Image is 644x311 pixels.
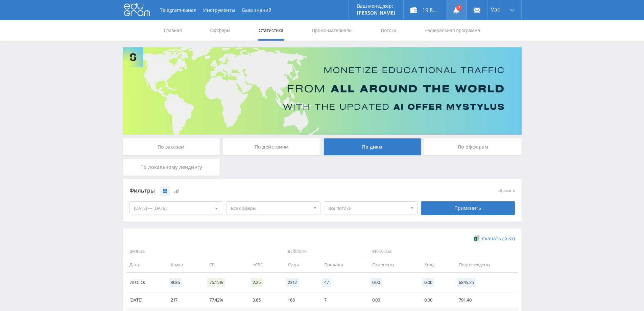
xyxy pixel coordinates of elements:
span: Скачать (.xlsx) [482,236,515,241]
span: 0.00 [422,278,434,287]
td: Дата [126,257,164,272]
span: 3036 [169,278,182,287]
td: Клики [164,257,202,272]
span: Данные: [126,246,279,258]
a: Главная [163,20,183,41]
a: Потоки [380,20,397,41]
span: Финансы: [367,246,517,258]
td: 77.42% [202,292,246,308]
a: Промо-материалы [311,20,353,41]
td: [DATE] [126,292,164,308]
span: Все офферы [231,202,310,215]
div: По офферам [424,138,522,155]
button: сбросить [498,188,515,193]
a: Реферальная программа [424,20,481,41]
span: Все потоки [328,202,407,215]
div: По заказам [123,138,220,155]
span: 76.15% [207,278,225,287]
td: 0.00 [418,292,452,308]
a: Статистика [258,20,284,41]
div: Фильтры [129,186,418,196]
span: 6845.25 [457,278,476,287]
td: 168 [281,292,317,308]
a: Скачать (.xlsx) [474,235,515,242]
td: Лиды [281,257,317,272]
div: По действиям [223,138,320,155]
td: Подтверждены [452,257,518,272]
a: Офферы [210,20,231,41]
p: [PERSON_NAME] [357,10,395,16]
span: 2.25 [251,278,262,287]
img: Banner [123,47,522,135]
td: 7 [317,292,365,308]
td: CR [202,257,246,272]
span: 2312 [286,278,299,287]
div: Применить [421,201,515,215]
span: 0.00 [370,278,382,287]
td: Продажи [317,257,365,272]
td: 3.65 [246,292,281,308]
span: 47 [322,278,331,287]
td: Холд [418,257,452,272]
td: 217 [164,292,202,308]
td: Отменены [365,257,418,272]
div: По дням [324,138,421,155]
td: eCPC [246,257,281,272]
div: По локальному лендингу [123,159,220,176]
span: Vad [491,7,501,12]
span: Действия: [283,246,364,258]
td: 791.40 [452,292,518,308]
div: [DATE] — [DATE] [130,202,223,215]
td: Итого: [126,273,164,292]
p: Ваш менеджер: [357,3,395,9]
img: xlsx [474,235,480,242]
td: 0.00 [365,292,418,308]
